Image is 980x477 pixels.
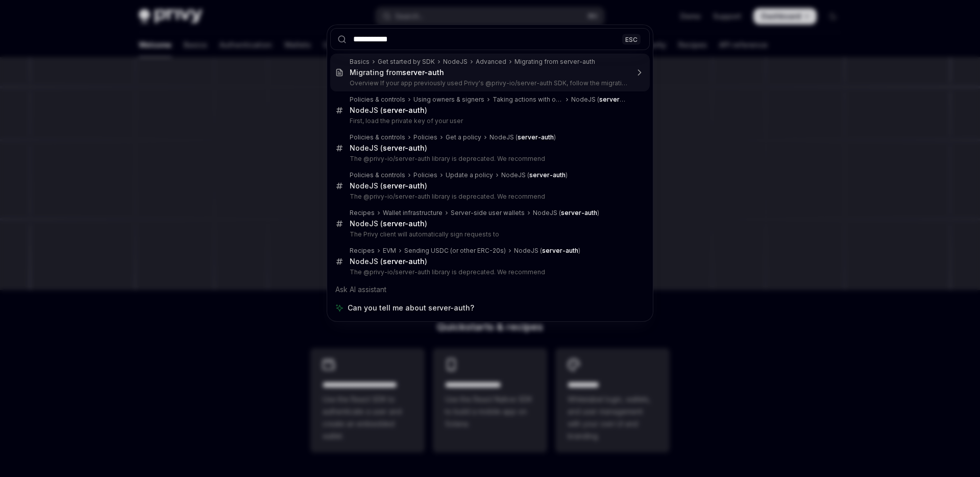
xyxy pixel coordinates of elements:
div: NodeJS ( ) [533,209,599,217]
p: Overview If your app previously used Privy's @privy-io/server-auth SDK, follow the migration [350,79,628,87]
div: Recipes [350,209,375,217]
b: server-auth [402,68,444,77]
div: Policies & controls [350,133,405,141]
p: The @privy-io/server-auth library is deprecated. We recommend [350,155,628,163]
p: The @privy-io/server-auth library is deprecated. We recommend [350,268,628,276]
div: NodeJS ( ) [350,144,427,153]
b: server-auth [599,96,635,103]
div: Recipes [350,247,375,255]
div: Update a policy [446,171,493,179]
div: Using owners & signers [413,96,484,104]
div: NodeJS ( ) [571,96,628,104]
div: Policies [413,133,437,141]
b: server-auth [529,171,566,179]
div: NodeJS ( ) [350,181,427,190]
div: Get started by SDK [378,58,435,66]
b: server-auth [383,257,425,266]
b: server-auth [518,133,554,141]
div: Ask AI assistant [330,280,650,299]
div: Migrating from [350,68,444,77]
p: The Privy client will automatically sign requests to [350,230,628,238]
p: First, load the private key of your user [350,117,628,125]
div: NodeJS ( ) [350,257,427,266]
div: Wallet infrastructure [383,209,443,217]
div: Policies [413,171,437,179]
div: NodeJS ( ) [489,133,556,141]
div: NodeJS [443,58,468,66]
b: server-auth [383,181,425,190]
div: EVM [383,247,396,255]
b: server-auth [383,144,425,152]
b: server-auth [383,106,425,114]
div: Taking actions with owners [493,96,563,104]
b: server-auth [542,247,578,254]
div: Server-side user wallets [451,209,525,217]
div: Migrating from server-auth [514,58,595,66]
div: ESC [622,34,641,44]
div: Policies & controls [350,96,405,104]
div: Policies & controls [350,171,405,179]
div: Basics [350,58,370,66]
b: server-auth [383,219,425,228]
b: server-auth [561,209,597,217]
div: Sending USDC (or other ERC-20s) [404,247,506,255]
div: NodeJS ( ) [514,247,580,255]
div: NodeJS ( ) [501,171,568,179]
p: The @privy-io/server-auth library is deprecated. We recommend [350,193,628,201]
div: NodeJS ( ) [350,219,427,228]
span: Can you tell me about server-auth? [348,303,474,313]
div: NodeJS ( ) [350,106,427,115]
div: Advanced [476,58,506,66]
div: Get a policy [446,133,481,141]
